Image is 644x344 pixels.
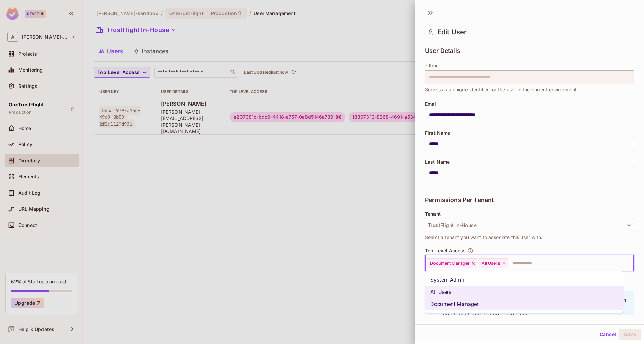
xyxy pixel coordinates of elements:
span: Email [425,101,438,107]
span: Tenant [425,211,441,217]
li: Document Manager [425,298,624,310]
li: All Users [425,286,624,298]
li: System Admin [425,274,624,286]
button: Save [619,329,641,340]
button: Cancel [597,329,619,340]
div: Document Manager [427,258,477,268]
button: Close [630,262,632,264]
span: Top Level Access [425,248,466,253]
div: All Users [479,258,508,268]
span: Document Manager [430,261,470,266]
span: User Details [425,47,460,54]
span: Permissions Per Tenant [425,197,494,203]
span: First Name [425,130,450,136]
span: Key [429,63,437,68]
span: Last Name [425,159,450,165]
button: TrustFlight In-House [425,218,634,232]
span: Select a tenant you want to associate this user with. [425,234,542,241]
span: All Users [482,261,500,266]
span: Edit User [437,28,467,36]
span: Serves as a unique identifier for the user in the current environment. [425,86,578,93]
